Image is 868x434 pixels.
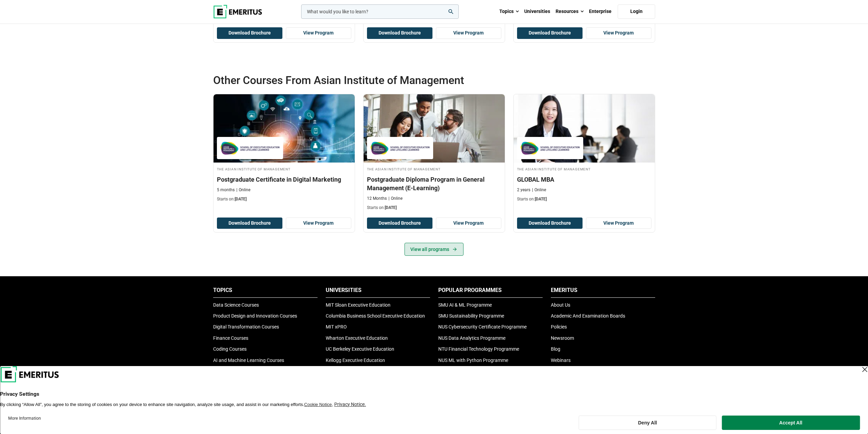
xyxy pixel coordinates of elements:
[514,94,655,206] a: Business Analytics Course by The Asian Institute of Management - September 30, 2025 The Asian Ins...
[364,94,505,214] a: Business Management Course by The Asian Institute of Management - September 30, 2025 The Asian In...
[370,140,430,156] img: The Asian Institute of Management
[286,27,351,39] a: View Program
[517,166,651,172] h4: The Asian Institute of Management
[388,196,402,201] p: Online
[517,27,583,39] button: Download Brochure
[367,166,501,172] h4: The Asian Institute of Management
[436,27,501,39] a: View Program
[220,140,280,156] img: The Asian Institute of Management
[438,313,504,319] a: SMU Sustainability Programme
[586,27,651,39] a: View Program
[438,358,508,363] a: NUS ML with Python Programme
[618,4,655,19] a: Login
[213,335,248,341] a: Finance Courses
[535,197,547,201] span: [DATE]
[367,27,432,39] button: Download Brochure
[367,196,387,201] p: 12 Months
[438,335,505,341] a: NUS Data Analytics Programme
[438,302,492,308] a: SMU AI & ML Programme
[217,166,351,172] h4: The Asian Institute of Management
[551,302,570,308] a: About Us
[551,313,625,319] a: Academic And Examination Boards
[236,187,250,193] p: Online
[404,243,464,256] a: View all programs
[551,346,560,352] a: Blog
[586,218,651,229] a: View Program
[213,313,297,319] a: Product Design and Innovation Courses
[217,175,351,184] h3: Postgraduate Certificate in Digital Marketing
[217,27,282,39] button: Download Brochure
[517,175,651,184] h3: GLOBAL MBA
[213,302,259,308] a: Data Science Courses
[367,175,501,192] h3: Postgraduate Diploma Program in General Management (E-Learning)
[438,324,527,330] a: NUS Cybersecurity Certificate Programme
[326,324,347,330] a: MIT xPRO
[520,140,580,156] img: The Asian Institute of Management
[326,335,388,341] a: Wharton Executive Education
[214,94,355,163] img: Postgraduate Certificate in Digital Marketing | Online Digital Marketing Course
[213,346,247,352] a: Coding Courses
[286,218,351,229] a: View Program
[217,218,282,229] button: Download Brochure
[517,187,530,193] p: 2 years
[532,187,546,193] p: Online
[217,196,351,202] p: Starts on:
[551,358,571,363] a: Webinars
[364,94,505,163] img: Postgraduate Diploma Program in General Management (E-Learning) | Online Business Management Course
[235,197,247,201] span: [DATE]
[301,4,459,19] input: woocommerce-product-search-field-0
[213,324,279,330] a: Digital Transformation Courses
[213,358,284,363] a: AI and Machine Learning Courses
[385,205,397,210] span: [DATE]
[213,73,611,87] h2: Other Courses From Asian Institute of Management
[517,218,583,229] button: Download Brochure
[514,94,655,163] img: GLOBAL MBA | Online Business Analytics Course
[326,302,391,308] a: MIT Sloan Executive Education
[551,335,574,341] a: Newsroom
[551,324,567,330] a: Policies
[438,346,519,352] a: NTU Financial Technology Programme
[214,94,355,206] a: Digital Marketing Course by The Asian Institute of Management - September 30, 2025 The Asian Inst...
[436,218,501,229] a: View Program
[326,313,425,319] a: Columbia Business School Executive Education
[367,205,501,211] p: Starts on:
[367,218,432,229] button: Download Brochure
[517,196,651,202] p: Starts on:
[326,358,385,363] a: Kellogg Executive Education
[217,187,235,193] p: 5 months
[326,346,394,352] a: UC Berkeley Executive Education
